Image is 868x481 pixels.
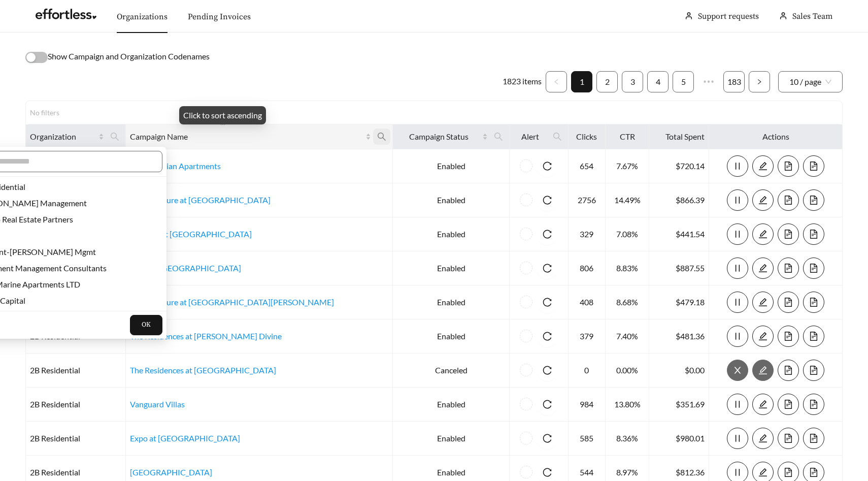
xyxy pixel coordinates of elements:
[778,433,799,443] a: file-text
[727,434,748,443] span: pause
[803,223,824,245] button: file-text
[804,196,824,205] span: file-text
[804,162,824,171] span: file-text
[130,399,185,409] a: Vanguard Villas
[25,50,843,63] div: Show Campaign and Organization Codenames
[649,285,709,319] td: $479.18
[727,394,748,415] button: pause
[803,360,824,381] button: file-text
[803,292,824,313] button: file-text
[649,149,709,183] td: $720.14
[789,72,831,92] span: 10 / page
[397,131,480,143] span: Campaign Status
[778,394,799,415] button: file-text
[514,131,547,143] span: Alert
[749,71,770,92] li: Next Page
[698,71,719,92] span: •••
[778,434,798,443] span: file-text
[373,129,390,145] span: search
[753,162,773,171] span: edit
[393,149,510,183] td: Enabled
[752,155,774,177] button: edit
[597,72,617,92] a: 2
[393,422,510,456] td: Enabled
[727,468,748,477] span: pause
[778,161,799,171] a: file-text
[569,149,606,183] td: 654
[494,132,503,141] span: search
[753,332,773,341] span: edit
[778,258,799,279] button: file-text
[803,394,824,415] button: file-text
[537,292,558,313] button: reload
[753,298,773,307] span: edit
[546,71,567,92] li: Previous Page
[803,428,824,449] button: file-text
[537,360,558,381] button: reload
[130,297,334,307] a: The Signature at [GEOGRAPHIC_DATA][PERSON_NAME]
[130,433,240,443] a: Expo at [GEOGRAPHIC_DATA]
[393,217,510,251] td: Enabled
[26,354,126,388] td: 2B Residential
[778,292,799,313] button: file-text
[649,422,709,456] td: $980.01
[804,468,824,477] span: file-text
[727,400,748,409] span: pause
[752,428,774,449] button: edit
[569,354,606,388] td: 0
[752,331,774,341] a: edit
[778,298,798,307] span: file-text
[778,264,798,273] span: file-text
[130,315,162,335] button: OK
[803,258,824,279] button: file-text
[727,264,748,273] span: pause
[648,72,668,92] a: 4
[753,434,773,443] span: edit
[673,71,694,92] li: 5
[649,354,709,388] td: $0.00
[752,195,774,205] a: edit
[537,223,558,245] button: reload
[649,388,709,422] td: $351.69
[622,72,643,92] a: 3
[569,251,606,285] td: 806
[803,195,824,205] a: file-text
[752,263,774,273] a: edit
[803,467,824,477] a: file-text
[753,230,773,239] span: edit
[569,183,606,217] td: 2756
[803,155,824,177] button: file-text
[569,422,606,456] td: 585
[803,229,824,239] a: file-text
[803,297,824,307] a: file-text
[377,132,386,141] span: search
[649,251,709,285] td: $887.55
[596,71,618,92] li: 2
[117,12,168,22] a: Organizations
[26,422,126,456] td: 2B Residential
[571,71,592,92] li: 1
[569,319,606,354] td: 379
[753,468,773,477] span: edit
[778,196,798,205] span: file-text
[724,72,744,92] a: 183
[130,331,282,341] a: The Residences at [PERSON_NAME] Divine
[804,332,824,341] span: file-text
[804,400,824,409] span: file-text
[537,394,558,415] button: reload
[606,422,650,456] td: 8.36%
[778,155,799,177] button: file-text
[537,434,558,443] span: reload
[727,292,748,313] button: pause
[606,319,650,354] td: 7.40%
[698,11,759,21] a: Support requests
[606,217,650,251] td: 7.08%
[649,319,709,354] td: $481.36
[142,320,151,330] span: OK
[778,467,799,477] a: file-text
[130,161,221,171] a: The Georgian Apartments
[803,433,824,443] a: file-text
[753,400,773,409] span: edit
[606,251,650,285] td: 8.83%
[30,131,96,143] span: Organization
